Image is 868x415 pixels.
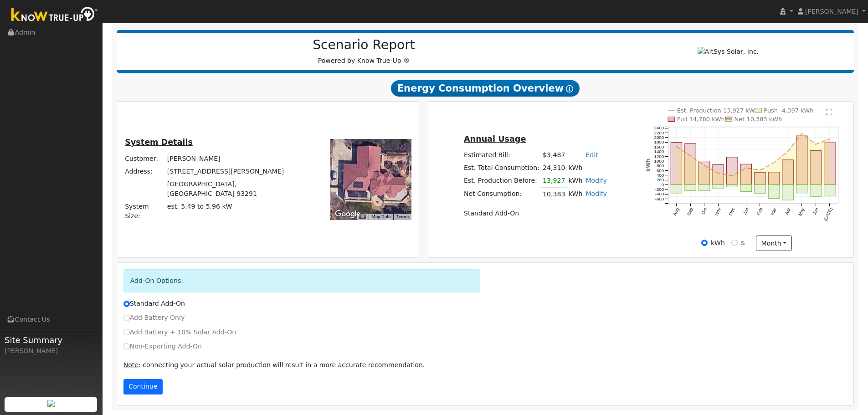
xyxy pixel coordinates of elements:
[829,138,831,140] circle: onclick=""
[645,159,652,172] text: kWh
[671,142,682,184] rect: onclick=""
[796,136,807,184] rect: onclick=""
[655,187,664,192] text: -200
[541,188,567,201] td: 10,383
[123,328,236,337] label: Add Battery + 10% Solar Add-On
[586,177,607,184] a: Modify
[123,152,166,165] td: Customer:
[671,184,682,193] rect: onclick=""
[657,173,664,178] text: 400
[5,346,98,356] div: [PERSON_NAME]
[755,172,765,184] rect: onclick=""
[782,160,793,184] rect: onclick=""
[586,151,598,159] a: Edit
[7,5,103,26] img: Know True-Up
[359,214,365,220] button: Keyboard shortcuts
[756,207,764,216] text: Feb
[654,135,664,140] text: 2000
[718,172,719,174] circle: onclick=""
[123,299,185,308] label: Standard Add-On
[333,208,363,220] a: Open this area in Google Maps (opens a new window)
[740,184,751,191] rect: onclick=""
[787,151,789,153] circle: onclick=""
[824,184,835,195] rect: onclick=""
[699,184,710,190] rect: onclick=""
[121,37,607,66] div: Powered by Know True-Up ®
[123,329,130,335] input: Add Battery + 10% Solar Add-On
[5,334,98,346] span: Site Summary
[672,207,680,216] text: Aug
[333,208,363,220] img: Google
[126,37,602,53] h2: Scenario Report
[464,134,526,143] u: Annual Usage
[812,207,820,215] text: Jun
[654,149,664,154] text: 1400
[657,168,664,173] text: 600
[727,157,738,184] rect: onclick=""
[801,133,803,134] circle: onclick=""
[123,343,130,349] input: Non-Exporting Add-On
[654,139,664,144] text: 1800
[685,184,696,190] rect: onclick=""
[755,184,765,194] rect: onclick=""
[567,174,584,188] td: kWh
[727,184,738,187] rect: onclick=""
[567,188,584,201] td: kWh
[391,80,580,97] span: Energy Consumption Overview
[396,214,409,219] a: Terms
[462,162,541,174] td: Est. Total Consumption:
[685,143,696,184] rect: onclick=""
[713,184,724,189] rect: onclick=""
[123,315,130,321] input: Add Battery Only
[123,342,202,351] label: Non-Exporting Add-On
[541,162,567,174] td: 24,310
[728,207,736,216] text: Dec
[769,184,780,199] rect: onclick=""
[764,107,814,114] text: Push -4,397 kWh
[815,143,817,145] circle: onclick=""
[677,107,759,114] text: Est. Production 13,927 kWh
[654,130,664,135] text: 2200
[567,162,609,174] td: kWh
[741,238,745,248] label: $
[742,207,750,215] text: Jan
[824,142,835,184] rect: onclick=""
[784,207,792,215] text: Apr
[167,203,232,210] span: est. 5.49 to 5.96 kW
[689,155,691,157] circle: onclick=""
[759,169,761,171] circle: onclick=""
[371,214,390,220] button: Map Data
[810,184,821,196] rect: onclick=""
[677,116,725,123] text: Pull 14,780 kWh
[662,182,664,187] text: 0
[770,207,778,216] text: Mar
[123,200,166,223] td: System Size:
[756,236,792,251] button: month
[654,144,664,149] text: 1600
[657,177,664,182] text: 200
[657,163,664,168] text: 800
[566,85,573,92] i: Show Help
[123,165,166,178] td: Address:
[123,379,163,395] button: Continue
[711,238,725,248] label: kWh
[713,164,724,184] rect: onclick=""
[654,125,664,130] text: 2400
[731,240,738,246] input: $
[165,165,287,178] td: [STREET_ADDRESS][PERSON_NAME]
[805,8,858,15] span: [PERSON_NAME]
[698,47,759,56] img: AltSys Solar, Inc.
[462,188,541,201] td: Net Consumption:
[586,190,607,197] a: Modify
[123,361,425,369] span: : connecting your actual solar production will result in a more accurate recommendation.
[686,207,694,216] text: Sep
[700,207,708,215] text: Oct
[704,164,705,166] circle: onclick=""
[47,400,55,407] img: retrieve
[782,184,793,200] rect: onclick=""
[701,240,708,246] input: kWh
[123,301,130,307] input: Standard Add-On
[462,174,541,188] td: Est. Production Before:
[654,154,664,159] text: 1200
[810,151,821,185] rect: onclick=""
